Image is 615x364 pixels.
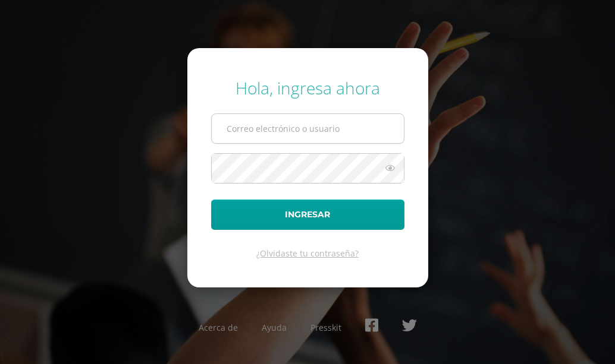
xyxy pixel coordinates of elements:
[211,200,404,230] button: Ingresar
[211,77,404,99] div: Hola, ingresa ahora
[212,114,404,143] input: Correo electrónico o usuario
[199,322,238,333] a: Acerca de
[310,322,341,333] a: Presskit
[256,248,359,259] a: ¿Olvidaste tu contraseña?
[262,322,287,333] a: Ayuda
